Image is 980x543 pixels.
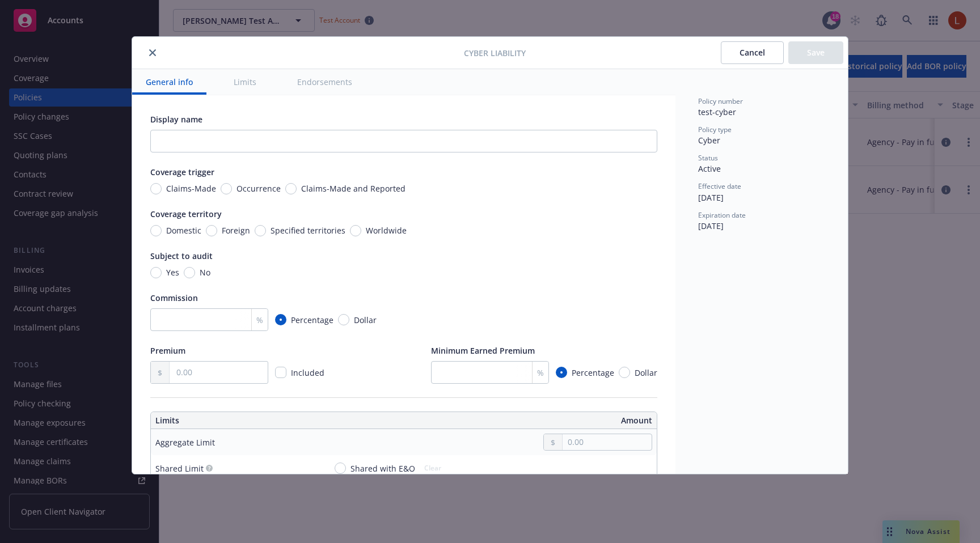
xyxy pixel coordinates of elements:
button: General info [132,69,206,95]
button: Limits [220,69,270,95]
span: Display name [150,114,202,125]
input: Percentage [556,367,567,378]
span: % [256,314,263,326]
span: Coverage territory [150,209,222,219]
span: Percentage [291,314,333,326]
span: Specified territories [271,224,345,236]
input: 0.00 [170,362,268,383]
span: Cyber [698,135,720,146]
span: Claims-Made and Reported [301,183,405,194]
input: Dollar [619,367,630,378]
span: Dollar [354,314,377,326]
span: Occurrence [236,183,281,194]
span: Effective date [698,181,741,191]
div: Aggregate Limit [155,436,215,448]
input: 0.00 [563,434,652,450]
span: Shared with E&O [350,463,415,474]
span: Status [698,153,718,163]
span: Worldwide [366,224,407,236]
span: Foreign [222,224,250,236]
input: No [184,267,195,278]
span: [DATE] [698,220,724,231]
input: Domestic [150,225,162,236]
th: Amount [409,412,657,429]
button: Endorsements [284,69,366,95]
input: Shared with E&O [335,463,346,474]
span: % [537,367,544,379]
span: Domestic [166,224,201,236]
span: Percentage [572,367,614,379]
button: Cancel [721,41,784,64]
th: Limits [151,412,353,429]
span: Cyber Liability [464,47,526,59]
span: Expiration date [698,210,746,220]
span: Commission [150,292,198,303]
span: Subject to audit [150,251,213,261]
span: No [200,266,210,278]
input: Percentage [275,314,286,325]
span: Premium [150,345,185,356]
input: Dollar [338,314,349,325]
div: Shared Limit [155,463,204,474]
input: Claims-Made and Reported [285,183,297,194]
span: Active [698,163,721,174]
button: close [146,46,159,60]
input: Claims-Made [150,183,162,194]
input: Worldwide [350,225,361,236]
span: Policy number [698,96,743,106]
span: Yes [166,266,179,278]
span: Minimum Earned Premium [431,345,535,356]
input: Yes [150,267,162,278]
span: Coverage trigger [150,167,214,177]
span: test-cyber [698,107,736,117]
span: Dollar [635,367,657,379]
span: Policy type [698,125,732,134]
input: Foreign [206,225,217,236]
span: [DATE] [698,192,724,203]
input: Specified territories [255,225,266,236]
span: Included [291,367,324,378]
input: Occurrence [221,183,232,194]
span: Claims-Made [166,183,216,194]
